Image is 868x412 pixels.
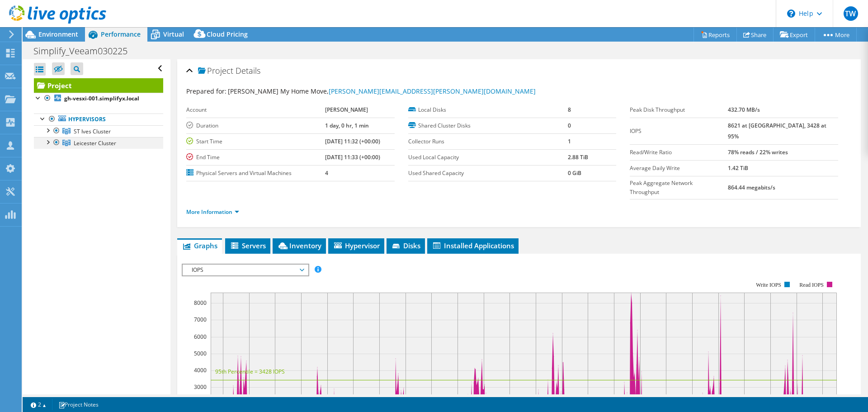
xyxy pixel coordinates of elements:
b: 0 GiB [568,169,581,177]
a: Leicester Cluster [34,137,163,149]
a: Project [34,78,163,93]
a: 2 [24,399,52,410]
b: [PERSON_NAME] [325,106,368,114]
label: Read/Write Ratio [630,148,727,157]
label: Peak Disk Throughput [630,105,727,114]
a: Share [736,28,774,42]
b: 0 [568,122,571,129]
a: Hypervisors [34,114,163,125]
text: 3000 [194,383,207,391]
span: Inventory [277,241,321,250]
text: 4000 [194,366,207,374]
b: gh-vesxi-001.simplifyx.local [64,95,139,102]
b: 2.88 TiB [568,153,588,161]
span: ST Ives Cluster [74,128,111,135]
label: Prepared for: [186,87,226,95]
a: More [815,28,857,42]
span: Performance [101,30,141,38]
b: [DATE] 11:32 (+00:00) [325,137,380,145]
h1: Simplify_Veeam030225 [29,46,142,56]
label: Used Shared Capacity [408,169,568,178]
span: Project [198,66,233,76]
b: 8 [568,106,571,114]
a: Export [773,28,815,42]
span: Virtual [163,30,184,38]
span: [PERSON_NAME] My Home Move, [228,87,536,95]
a: gh-vesxi-001.simplifyx.local [34,93,163,104]
label: Start Time [186,137,325,146]
label: Duration [186,121,325,130]
a: Project Notes [52,399,105,410]
span: Details [236,65,260,76]
b: [DATE] 11:33 (+00:00) [325,153,380,161]
label: Shared Cluster Disks [408,121,568,130]
text: 8000 [194,299,207,307]
a: Reports [693,28,737,42]
span: Installed Applications [432,241,514,250]
label: Average Daily Write [630,164,727,173]
text: Write IOPS [756,282,781,288]
label: Collector Runs [408,137,568,146]
b: 864.44 megabits/s [728,184,775,191]
span: TW [844,6,858,21]
label: Used Local Capacity [408,153,568,162]
span: Hypervisor [333,241,380,250]
span: Leicester Cluster [74,139,116,147]
span: Disks [391,241,420,250]
a: ST Ives Cluster [34,125,163,137]
text: 95th Percentile = 3428 IOPS [215,368,285,375]
span: Graphs [182,241,217,250]
b: 1.42 TiB [728,164,748,172]
svg: \n [787,9,795,18]
b: 1 [568,137,571,145]
b: 432.70 MB/s [728,106,760,114]
b: 78% reads / 22% writes [728,148,788,156]
b: 1 day, 0 hr, 1 min [325,122,369,129]
label: IOPS [630,127,727,136]
label: Local Disks [408,105,568,114]
text: Read IOPS [800,282,824,288]
label: Peak Aggregate Network Throughput [630,179,727,197]
span: Cloud Pricing [207,30,248,38]
text: 5000 [194,350,207,357]
span: IOPS [187,265,303,275]
text: 7000 [194,316,207,323]
span: Servers [230,241,266,250]
span: Environment [38,30,78,38]
label: Account [186,105,325,114]
b: 4 [325,169,328,177]
b: 8621 at [GEOGRAPHIC_DATA], 3428 at 95% [728,122,826,140]
a: [PERSON_NAME][EMAIL_ADDRESS][PERSON_NAME][DOMAIN_NAME] [329,87,536,95]
label: Physical Servers and Virtual Machines [186,169,325,178]
text: 6000 [194,333,207,341]
a: More Information [186,208,239,216]
label: End Time [186,153,325,162]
